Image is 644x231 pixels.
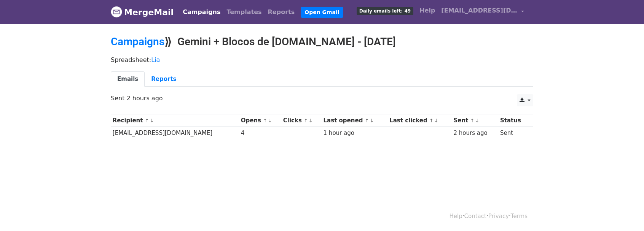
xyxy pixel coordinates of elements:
[438,3,527,21] a: [EMAIL_ADDRESS][DOMAIN_NAME]
[309,118,313,123] a: ↓
[268,118,272,123] a: ↓
[357,7,413,15] span: Daily emails left: 49
[475,118,479,123] a: ↓
[498,127,529,139] td: Sent
[111,35,164,48] a: Campaigns
[111,4,174,20] a: MergeMail
[111,6,122,17] img: MergeMail logo
[265,5,298,20] a: Reports
[239,114,281,127] th: Opens
[111,114,239,127] th: Recipient
[450,213,462,220] a: Help
[151,56,160,63] a: Lia
[263,118,267,123] a: ↑
[416,3,438,18] a: Help
[441,6,517,15] span: [EMAIL_ADDRESS][DOMAIN_NAME]
[145,71,183,87] a: Reports
[387,114,451,127] th: Last clicked
[111,127,239,139] td: [EMAIL_ADDRESS][DOMAIN_NAME]
[365,118,369,123] a: ↑
[454,129,497,138] div: 2 hours ago
[464,213,486,220] a: Contact
[470,118,475,123] a: ↑
[354,3,416,18] a: Daily emails left: 49
[304,118,308,123] a: ↑
[281,114,322,127] th: Clicks
[488,213,509,220] a: Privacy
[150,118,154,123] a: ↓
[322,114,388,127] th: Last opened
[111,56,533,64] p: Spreadsheet:
[324,129,386,138] div: 1 hour ago
[434,118,438,123] a: ↓
[498,114,529,127] th: Status
[301,7,343,18] a: Open Gmail
[111,35,533,48] h2: ⟫ Gemini + Blocos de [DOMAIN_NAME] - [DATE]
[429,118,434,123] a: ↑
[111,71,145,87] a: Emails
[241,129,279,138] div: 4
[111,94,533,102] p: Sent 2 hours ago
[180,5,223,20] a: Campaigns
[223,5,265,20] a: Templates
[145,118,149,123] a: ↑
[511,213,528,220] a: Terms
[452,114,498,127] th: Sent
[370,118,374,123] a: ↓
